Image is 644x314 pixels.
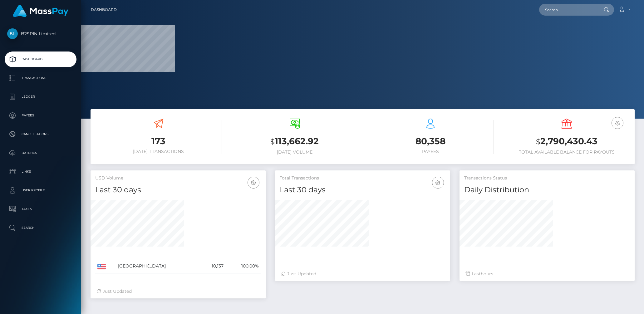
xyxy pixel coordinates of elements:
a: Ledger [5,89,76,105]
p: Links [7,167,74,176]
p: Batches [7,148,74,158]
input: Search... [539,4,598,16]
td: 10,137 [200,259,226,273]
p: Payees [7,111,74,120]
h4: Last 30 days [95,184,261,195]
h3: 173 [95,135,222,147]
p: Cancellations [7,130,74,139]
p: Ledger [7,92,74,101]
small: $ [270,137,275,146]
p: Dashboard [7,55,74,64]
h3: 80,358 [367,135,494,147]
h6: Payees [367,149,494,154]
h3: 2,790,430.43 [503,135,630,148]
h6: [DATE] Volume [231,150,358,155]
h4: Last 30 days [280,184,445,195]
p: User Profile [7,186,74,195]
h5: Total Transactions [280,175,445,181]
div: Just Updated [97,288,259,295]
h5: Transactions Status [464,175,630,181]
td: [GEOGRAPHIC_DATA] [116,259,200,273]
a: Links [5,164,76,179]
a: User Profile [5,183,76,198]
p: Transactions [7,73,74,83]
a: Transactions [5,70,76,86]
a: Payees [5,108,76,123]
h4: Daily Distribution [464,184,630,195]
img: US.png [97,264,106,269]
div: Just Updated [281,271,444,277]
h6: [DATE] Transactions [95,149,222,154]
a: Cancellations [5,126,76,142]
a: Batches [5,145,76,161]
img: MassPay Logo [13,5,68,17]
h3: 113,662.92 [231,135,358,148]
a: Taxes [5,201,76,217]
a: Dashboard [91,3,117,16]
img: B2SPIN Limited [7,28,18,39]
span: B2SPIN Limited [5,31,76,37]
td: 100.00% [226,259,261,273]
a: Search [5,220,76,236]
p: Search [7,223,74,233]
h5: USD Volume [95,175,261,181]
a: Dashboard [5,52,76,67]
p: Taxes [7,204,74,214]
h6: Total Available Balance for Payouts [503,150,630,155]
div: Last hours [466,271,628,277]
small: $ [536,137,540,146]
